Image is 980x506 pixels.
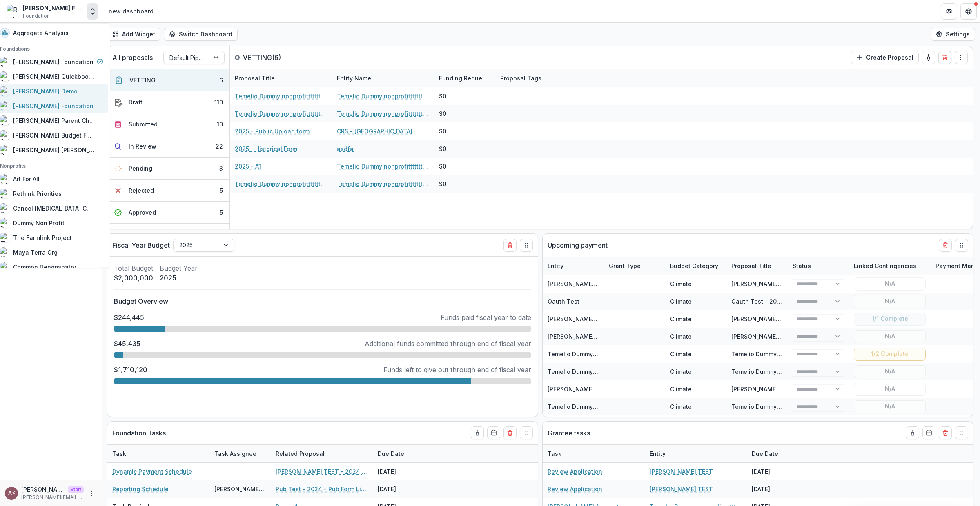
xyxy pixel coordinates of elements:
[332,69,434,87] div: Entity Name
[495,69,597,87] div: Proposal Tags
[114,263,153,273] p: Total Budget
[788,257,849,275] div: Status
[955,239,968,252] button: Drag
[235,180,327,188] a: Temelio Dummy nonprofittttttttt a4 sda16s5d - 2025 - A1
[107,135,229,158] button: In Review22
[114,273,153,283] p: $2,000,000
[543,262,568,270] div: Entity
[604,257,665,275] div: Grant Type
[849,262,921,270] div: Linked Contingencies
[112,467,192,476] a: Dynamic Payment Schedule
[849,257,931,275] div: Linked Contingencies
[548,485,602,493] a: Review Application
[955,426,968,439] button: Drag
[373,445,434,462] div: Due Date
[922,51,935,64] button: toggle-assigned-to-me
[747,445,808,462] div: Due Date
[109,7,154,16] div: new dashboard
[439,127,446,135] div: $0
[209,445,271,462] div: Task Assignee
[670,402,692,411] div: Climate
[220,186,223,195] div: 5
[439,180,446,188] div: $0
[337,180,429,188] a: Temelio Dummy nonprofittttttttt a4 sda16s5d
[209,449,261,458] div: Task Assignee
[107,202,229,224] button: Approved5
[650,467,713,476] a: [PERSON_NAME] TEST
[434,74,495,82] div: Funding Requested
[129,164,152,173] div: Pending
[726,262,776,270] div: Proposal Title
[548,351,675,357] a: Temelio Dummy nonprofittttttttt a4 sda16s5d
[731,315,783,323] div: [PERSON_NAME] TEST - 2024 - Public Form Deadline
[230,69,332,87] div: Proposal Title
[548,386,611,393] a: [PERSON_NAME] TEST
[726,257,788,275] div: Proposal Title
[731,385,783,393] div: [PERSON_NAME] TEST - 2023 - Short answer form
[960,3,977,20] button: Get Help
[939,426,952,439] button: Delete card
[112,428,166,438] p: Foundation Tasks
[114,339,140,348] p: $45,435
[276,467,368,476] a: [PERSON_NAME] TEST - 2024 - Temelio Test Form
[219,76,223,84] div: 6
[112,53,153,62] p: All proposals
[434,69,495,87] div: Funding Requested
[670,385,692,393] div: Climate
[107,445,209,462] div: Task
[922,426,935,439] button: Calendar
[129,142,156,151] div: In Review
[8,490,15,496] div: Andrew Clegg <andrew@trytemelio.com>
[112,240,170,250] p: Fiscal Year Budget
[854,330,926,343] button: N/A
[243,53,304,62] p: VETTING ( 6 )
[548,240,608,250] p: Upcoming payment
[543,449,566,458] div: Task
[439,144,446,153] div: $0
[105,5,157,17] nav: breadcrumb
[645,449,670,458] div: Entity
[548,467,602,476] a: Review Application
[503,239,517,252] button: Delete card
[129,76,156,84] div: VETTING
[114,296,531,306] p: Budget Overview
[670,297,692,306] div: Climate
[604,262,646,270] div: Grant Type
[665,262,723,270] div: Budget Category
[129,208,156,217] div: Approved
[114,365,147,375] p: $1,710,120
[906,426,919,439] button: toggle-assigned-to-me
[271,449,330,458] div: Related Proposal
[235,162,261,171] a: 2025 - A1
[373,449,409,458] div: Due Date
[670,367,692,376] div: Climate
[938,51,951,64] button: Delete card
[217,120,223,129] div: 10
[670,350,692,358] div: Climate
[87,488,97,498] button: More
[670,332,692,341] div: Climate
[931,28,975,41] button: Settings
[23,4,84,12] div: [PERSON_NAME] Foundation
[107,113,229,135] button: Submitted10
[543,445,645,462] div: Task
[21,494,84,501] p: [PERSON_NAME][EMAIL_ADDRESS][DOMAIN_NAME]
[276,485,368,493] a: Pub Test - 2024 - Pub Form Link Test
[107,28,160,41] button: Add Widget
[788,262,816,270] div: Status
[271,445,373,462] div: Related Proposal
[129,98,143,107] div: Draft
[441,313,531,322] p: Funds paid fiscal year to date
[23,12,50,20] span: Foundation
[645,445,747,462] div: Entity
[854,365,926,378] button: N/A
[337,144,354,153] a: asdfa
[548,298,579,305] a: Oauth Test
[87,3,98,20] button: Open entity switcher
[214,98,223,107] div: 110
[548,403,675,410] a: Temelio Dummy nonprofittttttttt a4 sda16s5d
[214,485,266,493] div: [PERSON_NAME] T1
